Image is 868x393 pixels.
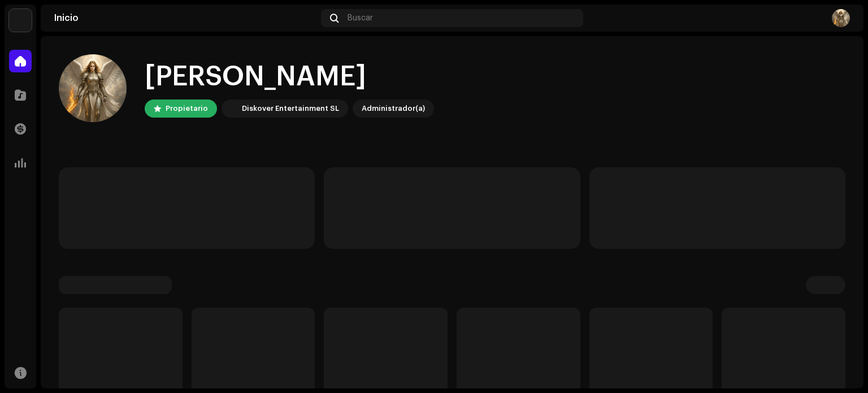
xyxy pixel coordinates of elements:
[224,102,237,115] img: 297a105e-aa6c-4183-9ff4-27133c00f2e2
[9,9,32,32] img: 297a105e-aa6c-4183-9ff4-27133c00f2e2
[59,54,127,122] img: 0b1410a1-c96d-4672-8a1c-dd4e0121b81f
[832,9,850,27] img: 0b1410a1-c96d-4672-8a1c-dd4e0121b81f
[348,14,373,23] span: Buscar
[54,14,316,23] div: Inicio
[166,102,208,115] div: Propietario
[242,102,339,115] div: Diskover Entertainment SL
[362,102,425,115] div: Administrador(a)
[145,59,434,95] div: [PERSON_NAME]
